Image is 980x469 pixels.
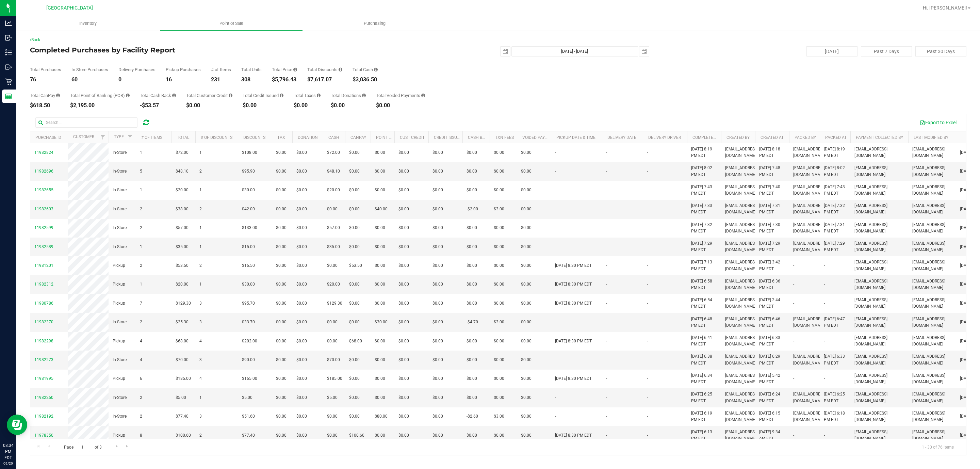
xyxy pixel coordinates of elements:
a: Customer [73,134,94,139]
span: 1 [199,244,202,250]
span: [DATE] 7:40 PM EDT [759,184,785,197]
a: Filter [97,131,109,143]
a: Last Modified By [914,135,948,140]
span: $0.00 [398,244,409,250]
span: $3.00 [494,206,504,212]
span: $0.00 [521,168,532,175]
a: Go to the last page [122,442,132,451]
span: - [824,262,825,269]
input: Search... [35,117,137,128]
div: -$53.57 [140,103,176,108]
i: Sum of the successful, non-voided cash payment transactions for all purchases in the date range. ... [374,67,378,72]
a: Go to the next page [112,442,121,451]
span: 11982192 [34,414,53,419]
span: $0.00 [349,225,360,231]
a: Point of Banking (POB) [376,135,424,140]
span: [EMAIL_ADDRESS][DOMAIN_NAME] [793,146,826,159]
span: $0.00 [467,262,477,269]
span: [DATE] 8:19 PM EDT [824,146,846,159]
span: Purchasing [355,20,395,27]
span: $0.00 [276,206,287,212]
span: 11982824 [34,150,53,155]
span: - [647,262,648,269]
div: $2,195.00 [70,103,130,108]
span: $0.00 [467,225,477,231]
span: $0.00 [375,149,385,156]
span: $0.00 [296,206,307,212]
span: $0.00 [327,206,338,212]
span: In-Store [113,168,127,175]
div: Total CanPay [30,93,60,98]
span: [EMAIL_ADDRESS][DOMAIN_NAME] [854,165,904,178]
a: # of Discounts [201,135,232,140]
span: - [606,206,607,212]
span: 1 [140,149,142,156]
span: - [647,187,648,193]
div: Total Customer Credit [186,93,232,98]
span: $0.00 [467,187,477,193]
span: $0.00 [349,206,360,212]
span: - [606,244,607,250]
span: - [606,262,607,269]
div: Total Point of Banking (POB) [70,93,130,98]
inline-svg: Inventory [5,49,12,56]
div: $0.00 [294,103,321,108]
a: Back [30,37,40,42]
span: - [606,187,607,193]
span: - [793,262,794,269]
span: [DATE] 7:33 PM EDT [691,203,717,215]
a: Cash [328,135,339,140]
div: Pickup Purchases [166,67,201,72]
span: [EMAIL_ADDRESS][DOMAIN_NAME] [725,146,758,159]
span: [DATE] 8:30 PM EDT [555,262,592,269]
div: In Store Purchases [71,67,108,72]
span: - [647,206,648,212]
button: Past 30 Days [915,46,966,56]
span: Inventory [70,20,106,27]
span: [EMAIL_ADDRESS][DOMAIN_NAME] [912,146,952,159]
span: - [555,244,556,250]
button: Past 7 Days [861,46,912,56]
span: $0.00 [398,149,409,156]
span: $0.00 [349,149,360,156]
span: [EMAIL_ADDRESS][DOMAIN_NAME] [912,222,952,234]
span: [DATE] 7:31 PM EDT [824,222,846,234]
span: 11982273 [34,357,53,362]
span: [DATE] 8:18 PM EDT [759,146,785,159]
span: $0.00 [398,225,409,231]
span: $108.00 [242,149,257,156]
i: Sum of all round-up-to-next-dollar total price adjustments for all purchases in the date range. [362,93,366,98]
div: Total Cash [353,67,378,72]
span: - [606,168,607,175]
span: 2 [140,206,142,212]
span: 2 [199,206,202,212]
span: [DATE] 7:32 PM EDT [824,203,846,215]
i: Sum of the successful, non-voided point-of-banking payment transactions, both via payment termina... [126,93,130,98]
a: Inventory [16,16,160,31]
button: [DATE] [806,46,857,56]
a: Created At [761,135,784,140]
span: 11981995 [34,376,53,381]
i: Sum of the discount values applied to the all purchases in the date range. [339,67,342,72]
span: $0.00 [296,149,307,156]
span: $0.00 [521,187,532,193]
span: 2 [199,168,202,175]
span: [EMAIL_ADDRESS][DOMAIN_NAME] [725,240,758,253]
span: [EMAIL_ADDRESS][DOMAIN_NAME] [912,165,952,178]
span: [DATE] 7:32 PM EDT [691,222,717,234]
span: $57.00 [176,225,189,231]
span: [EMAIL_ADDRESS][DOMAIN_NAME] [912,259,952,272]
span: [EMAIL_ADDRESS][DOMAIN_NAME] [725,203,758,215]
a: Voided Payment [522,135,556,140]
span: $0.00 [521,149,532,156]
span: $0.00 [375,225,385,231]
span: $20.00 [327,187,340,193]
a: Filter [125,131,136,143]
span: 11982603 [34,207,53,211]
span: Pickup [113,262,125,269]
span: [GEOGRAPHIC_DATA] [46,5,93,11]
span: - [555,168,556,175]
span: $0.00 [296,262,307,269]
span: [DATE] 7:31 PM EDT [759,203,785,215]
div: 60 [71,77,108,82]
